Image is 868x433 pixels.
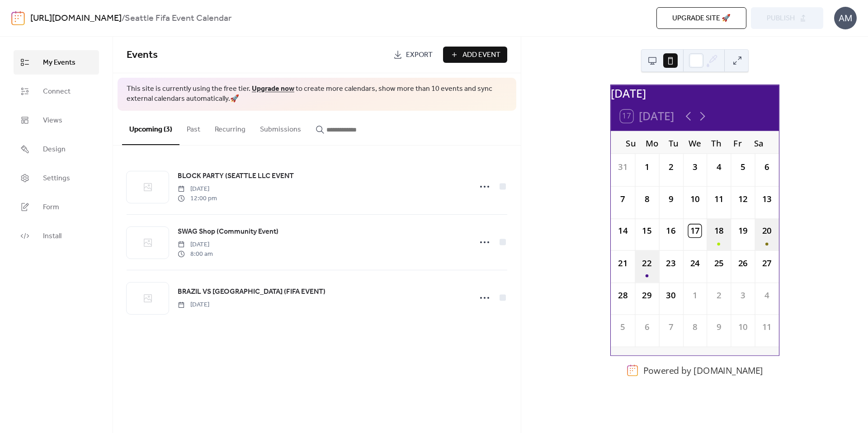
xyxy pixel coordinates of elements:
[178,249,213,259] span: 8:00 am
[656,7,746,29] button: Upgrade site 🚀
[760,289,773,301] div: 4
[616,193,629,205] div: 7
[178,300,209,310] span: [DATE]
[760,257,773,269] div: 27
[178,194,217,203] span: 12:00 pm
[43,202,59,213] span: Form
[712,160,725,173] div: 4
[705,131,726,154] div: Th
[664,289,677,301] div: 30
[693,364,763,376] a: [DOMAIN_NAME]
[760,160,773,173] div: 6
[688,257,701,269] div: 24
[688,225,701,237] div: 17
[640,160,653,173] div: 1
[616,289,629,301] div: 28
[178,184,217,194] span: [DATE]
[14,224,99,248] a: Install
[43,144,66,155] span: Design
[43,115,62,126] span: Views
[736,321,749,334] div: 10
[712,321,725,334] div: 9
[43,231,61,242] span: Install
[14,50,99,75] a: My Events
[252,82,294,96] a: Upgrade now
[712,225,725,237] div: 18
[712,193,725,205] div: 11
[664,225,677,237] div: 16
[11,11,25,25] img: logo
[642,131,663,154] div: Mo
[688,193,701,205] div: 10
[43,57,75,68] span: My Events
[664,257,677,269] div: 23
[43,173,70,184] span: Settings
[125,10,231,27] b: Seattle Fifa Event Calendar
[664,160,677,173] div: 2
[14,137,99,161] a: Design
[688,321,701,334] div: 8
[616,321,629,334] div: 5
[712,257,725,269] div: 25
[736,257,749,269] div: 26
[616,160,629,173] div: 31
[620,131,641,154] div: Su
[640,321,653,334] div: 6
[640,193,653,205] div: 8
[178,170,294,182] a: BLOCK PARTY (SEATTLE LLC EVENT
[688,289,701,301] div: 1
[253,111,308,144] button: Submissions
[178,226,278,238] a: SWAG Shop (Community Event)
[672,13,731,24] span: Upgrade site 🚀
[736,289,749,301] div: 3
[127,84,507,104] span: This site is currently using the free tier. to create more calendars, show more than 10 events an...
[178,226,278,237] span: SWAG Shop (Community Event)
[616,257,629,269] div: 21
[748,131,769,154] div: Sa
[616,225,629,237] div: 14
[611,85,779,102] div: [DATE]
[122,10,125,27] b: /
[43,86,71,97] span: Connect
[726,131,748,154] div: Fr
[178,286,325,298] a: BRAZIL VS [GEOGRAPHIC_DATA] (FIFA EVENT)
[443,47,507,63] button: Add Event
[122,111,179,145] button: Upcoming (3)
[736,193,749,205] div: 12
[640,225,653,237] div: 15
[760,321,773,334] div: 11
[664,321,677,334] div: 7
[178,287,325,297] span: BRAZIL VS [GEOGRAPHIC_DATA] (FIFA EVENT)
[208,111,253,144] button: Recurring
[664,193,677,205] div: 9
[684,131,705,154] div: We
[712,289,725,301] div: 2
[14,79,99,104] a: Connect
[14,195,99,219] a: Form
[663,131,684,154] div: Tu
[462,50,500,61] span: Add Event
[387,47,439,63] a: Export
[178,240,213,249] span: [DATE]
[30,10,122,27] a: [URL][DOMAIN_NAME]
[127,45,158,65] span: Events
[14,108,99,132] a: Views
[834,7,857,29] div: AM
[640,257,653,269] div: 22
[688,160,701,173] div: 3
[406,50,433,61] span: Export
[640,289,653,301] div: 29
[643,364,763,376] div: Powered by
[736,160,749,173] div: 5
[736,225,749,237] div: 19
[14,166,99,190] a: Settings
[179,111,208,144] button: Past
[760,193,773,205] div: 13
[760,225,773,237] div: 20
